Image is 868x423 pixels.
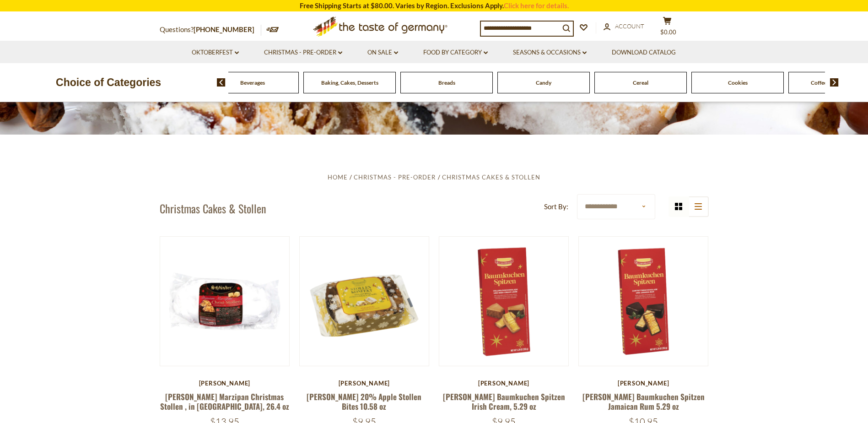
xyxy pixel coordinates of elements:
img: Kuchenmeister Baumkuchen Spitzen Jamaican Rum 5.29 oz [579,237,708,366]
h1: Christmas Cakes & Stollen [160,201,266,215]
a: Baking, Cakes, Desserts [321,79,378,86]
a: Click here for details. [504,1,569,10]
a: Christmas Cakes & Stollen [442,174,540,181]
a: Seasons & Occasions [513,48,587,58]
a: Cereal [633,79,648,86]
a: [PERSON_NAME] Baumkuchen Spitzen Jamaican Rum 5.29 oz [582,391,705,412]
a: Christmas - PRE-ORDER [354,174,436,181]
img: Kuchenmeister 20% Apple Stollen Bites 10.58 oz [300,237,429,366]
a: Christmas - PRE-ORDER [264,48,342,58]
button: $0.00 [654,16,681,39]
a: Account [604,22,644,32]
div: [PERSON_NAME] [578,380,709,387]
a: Oktoberfest [192,48,239,58]
label: Sort By: [544,201,568,212]
img: Schluender Marzipan Christmas Stollen , in Cello, 26.4 oz [160,237,290,366]
a: Download Catalog [612,48,676,58]
div: [PERSON_NAME] [439,380,569,387]
p: Questions? [160,24,261,36]
span: $0.00 [660,28,676,36]
a: Food By Category [423,48,488,58]
a: Candy [536,79,551,86]
a: On Sale [367,48,398,58]
div: [PERSON_NAME] [299,380,430,387]
a: [PHONE_NUMBER] [194,25,254,33]
a: [PERSON_NAME] Marzipan Christmas Stollen , in [GEOGRAPHIC_DATA], 26.4 oz [160,391,289,412]
a: [PERSON_NAME] Baumkuchen Spitzen Irish Cream, 5.29 oz [443,391,565,412]
a: [PERSON_NAME] 20% Apple Stollen Bites 10.58 oz [307,391,421,412]
img: next arrow [830,78,839,87]
a: Coffee, Cocoa & Tea [811,79,859,86]
a: Home [328,174,348,181]
a: Beverages [240,79,265,86]
a: Cookies [728,79,748,86]
img: Kuchenmeister Baumkuchen Spitzen Irish Cream, 5.29 oz [439,237,569,366]
a: Breads [438,79,455,86]
img: previous arrow [217,78,226,87]
span: Account [615,22,644,30]
div: [PERSON_NAME] [160,380,290,387]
